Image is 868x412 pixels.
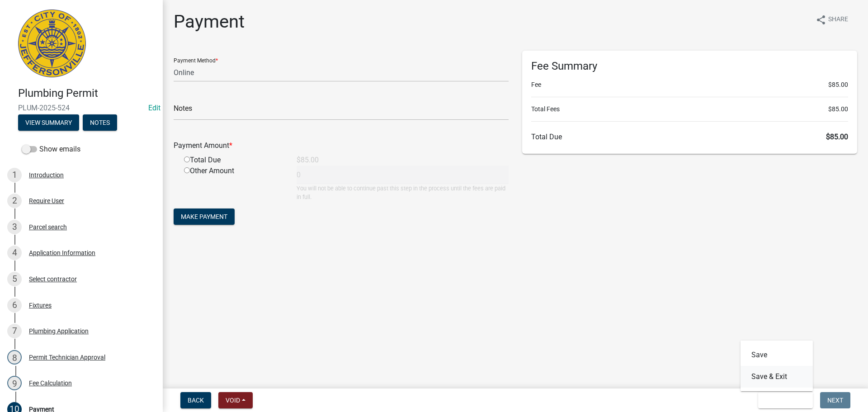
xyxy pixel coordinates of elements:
[148,104,160,112] wm-modal-confirm: Edit Application Number
[83,119,117,127] wm-modal-confirm: Notes
[188,397,204,404] span: Back
[820,392,850,408] button: Next
[18,104,145,112] span: PLUM-2025-524
[7,220,22,234] div: 3
[7,376,22,390] div: 9
[167,140,515,151] div: Payment Amount
[29,276,77,282] div: Select contractor
[7,246,22,260] div: 4
[741,341,813,391] div: Save & Exit
[758,392,813,408] button: Save & Exit
[741,366,813,388] button: Save & Exit
[7,350,22,365] div: 8
[226,397,240,404] span: Void
[29,198,64,204] div: Require User
[7,324,22,338] div: 7
[7,168,22,182] div: 1
[29,172,64,178] div: Introduction
[18,87,156,100] h4: Plumbing Permit
[29,380,72,386] div: Fee Calculation
[765,397,800,404] span: Save & Exit
[827,397,843,404] span: Next
[828,80,848,90] span: $85.00
[29,250,95,256] div: Application Information
[826,133,848,141] span: $85.00
[18,114,79,131] button: View Summary
[218,392,253,408] button: Void
[828,104,848,114] span: $85.00
[531,60,848,73] h6: Fee Summary
[816,14,826,25] i: share
[177,166,290,201] div: Other Amount
[181,213,227,220] span: Make Payment
[741,344,813,366] button: Save
[180,392,211,408] button: Back
[531,133,848,141] h6: Total Due
[22,144,80,155] label: Show emails
[828,14,848,25] span: Share
[29,354,105,360] div: Permit Technician Approval
[531,80,848,90] li: Fee
[148,104,160,112] a: Edit
[808,11,855,28] button: shareShare
[29,302,52,308] div: Fixtures
[29,224,67,230] div: Parcel search
[29,328,89,334] div: Plumbing Application
[177,155,290,166] div: Total Due
[7,298,22,313] div: 6
[83,114,117,131] button: Notes
[174,208,235,225] button: Make Payment
[7,194,22,208] div: 2
[174,11,245,33] h1: Payment
[18,119,79,127] wm-modal-confirm: Summary
[7,272,22,286] div: 5
[531,104,848,114] li: Total Fees
[18,9,86,77] img: City of Jeffersonville, Indiana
